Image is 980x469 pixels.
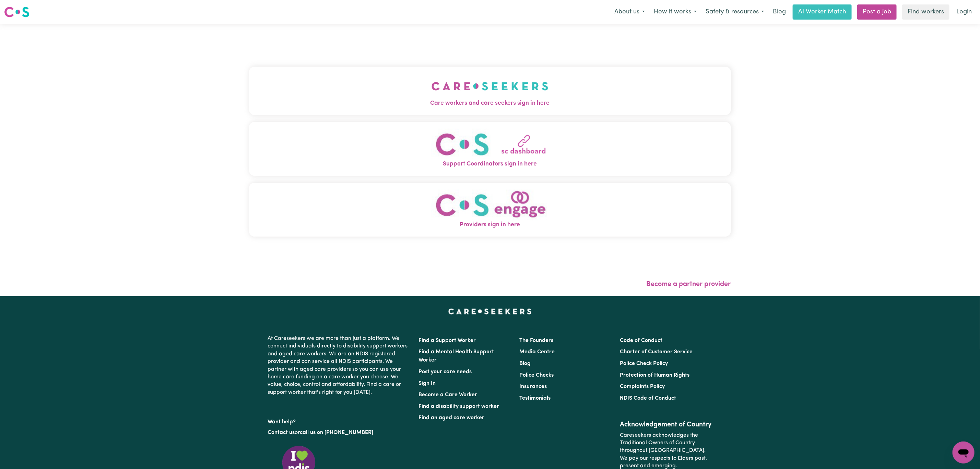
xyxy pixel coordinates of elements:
[300,430,374,435] a: call us on [PHONE_NUMBER]
[620,361,668,366] a: Police Check Policy
[857,4,897,20] a: Post a job
[620,349,693,355] a: Charter of Customer Service
[769,4,790,20] a: Blog
[419,369,472,375] a: Post your care needs
[419,381,436,386] a: Sign In
[419,338,476,343] a: Find a Support Worker
[519,384,547,389] a: Insurances
[268,332,411,399] p: At Careseekers we are more than just a platform. We connect individuals directly to disability su...
[519,349,555,355] a: Media Centre
[620,396,676,401] a: NDIS Code of Conduct
[419,392,477,398] a: Become a Care Worker
[519,338,553,343] a: The Founders
[249,220,731,229] span: Providers sign in here
[249,122,731,176] button: Support Coordinators sign in here
[620,373,689,378] a: Protection of Human Rights
[249,67,731,115] button: Care workers and care seekers sign in here
[419,415,485,421] a: Find an aged care worker
[419,349,494,363] a: Find a Mental Health Support Worker
[620,338,662,343] a: Code of Conduct
[268,430,295,435] a: Contact us
[4,4,29,20] a: Careseekers logo
[448,309,532,314] a: Careseekers home page
[249,99,731,108] span: Care workers and care seekers sign in here
[620,421,712,429] h2: Acknowledgement of Country
[649,5,701,19] button: How it works
[519,396,551,401] a: Testimonials
[519,373,554,378] a: Police Checks
[268,415,411,426] p: Want help?
[419,404,499,409] a: Find a disability support worker
[249,183,731,237] button: Providers sign in here
[4,6,29,18] img: Careseekers logo
[610,5,649,19] button: About us
[701,5,769,19] button: Safety & resources
[902,4,949,20] a: Find workers
[519,361,531,366] a: Blog
[620,384,665,389] a: Complaints Policy
[793,4,852,20] a: AI Worker Match
[647,281,731,288] a: Become a partner provider
[268,426,411,439] p: or
[249,160,731,169] span: Support Coordinators sign in here
[953,442,975,464] iframe: Button to launch messaging window, conversation in progress
[952,4,976,20] a: Login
